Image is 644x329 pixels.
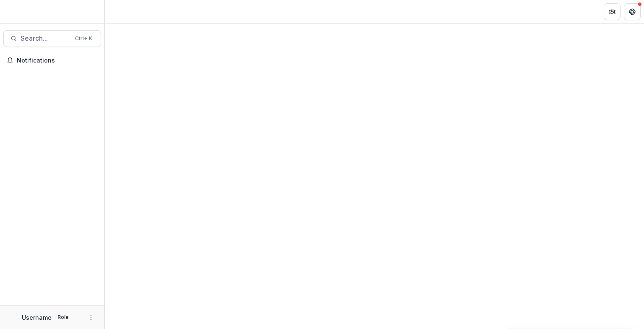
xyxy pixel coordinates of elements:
span: Notifications [17,57,98,64]
button: Get Help [624,3,641,20]
p: Username [22,313,52,322]
button: Notifications [3,54,101,67]
button: More [86,312,96,322]
button: Search... [3,30,101,47]
p: Role [55,313,71,321]
div: Ctrl + K [73,34,94,43]
span: Search... [21,34,70,42]
button: Partners [604,3,621,20]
